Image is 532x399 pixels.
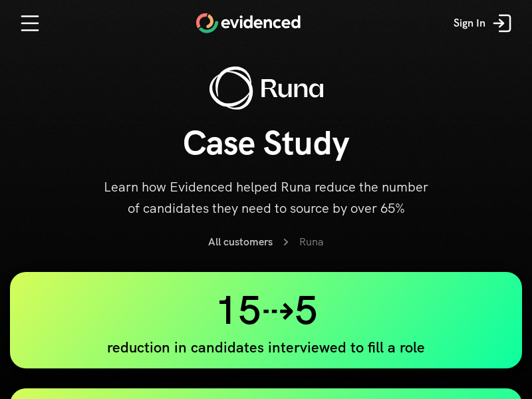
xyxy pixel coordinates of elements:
[444,3,525,43] a: Sign In
[215,284,318,336] span: 15⇢5
[454,15,485,32] p: Sign In
[299,233,324,251] p: Runa
[208,235,273,249] a: All customers
[100,176,432,219] p: Learn how Evidenced helped Runa reduce the number of candidates they need to source by over 65%
[20,338,512,358] h4: reduction in candidates interviewed to fill a role
[196,13,301,33] a: Home
[10,123,522,163] h1: Case Study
